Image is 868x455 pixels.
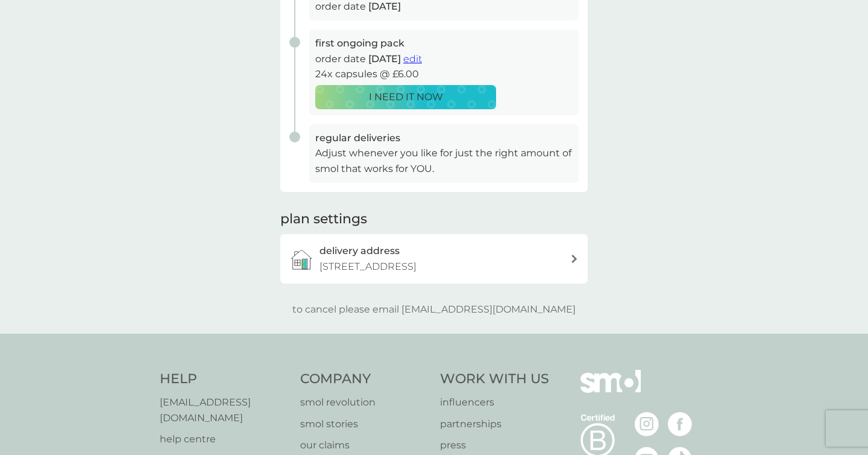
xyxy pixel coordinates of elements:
img: visit the smol Instagram page [635,412,659,436]
a: help centre [160,431,288,447]
a: smol revolution [300,395,429,410]
h4: Help [160,370,288,389]
p: to cancel please email [EMAIL_ADDRESS][DOMAIN_NAME] [292,302,576,317]
span: [DATE] [368,1,401,12]
a: delivery address[STREET_ADDRESS] [280,234,588,283]
a: press [440,437,549,453]
a: our claims [300,437,429,453]
p: [STREET_ADDRESS] [319,259,417,275]
h4: Work With Us [440,370,549,389]
p: 24x capsules @ £6.00 [315,66,573,82]
span: edit [403,53,422,65]
a: influencers [440,395,549,410]
h3: delivery address [319,243,400,259]
h4: Company [300,370,429,389]
h3: first ongoing pack [315,36,573,51]
img: smol [580,370,641,411]
h3: regular deliveries [315,130,573,146]
a: smol stories [300,416,429,432]
a: partnerships [440,416,549,432]
a: [EMAIL_ADDRESS][DOMAIN_NAME] [160,395,288,425]
h2: plan settings [280,210,367,229]
img: visit the smol Facebook page [668,412,692,436]
button: edit [403,51,422,67]
button: I NEED IT NOW [315,85,496,109]
p: I NEED IT NOW [369,89,443,105]
p: order date [315,51,573,67]
span: [DATE] [368,53,401,65]
p: Adjust whenever you like for just the right amount of smol that works for YOU. [315,145,573,176]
